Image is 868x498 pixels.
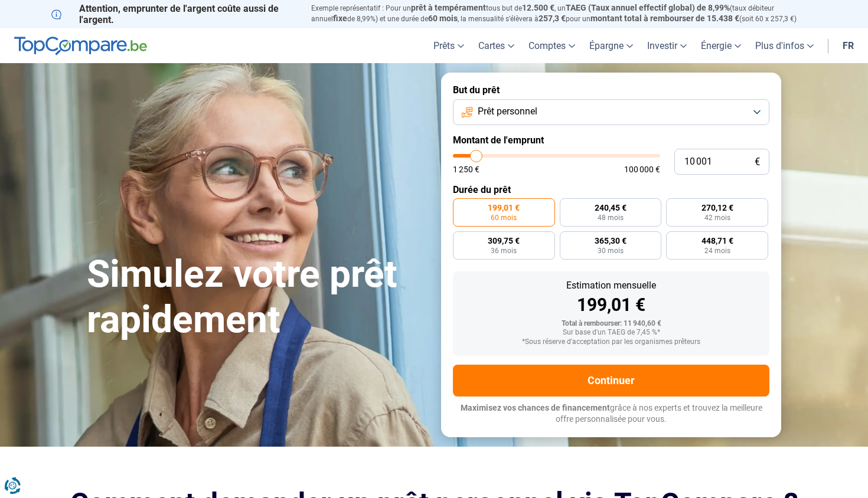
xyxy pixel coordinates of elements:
[311,3,817,24] p: Exemple représentatif : Pour un tous but de , un (taux débiteur annuel de 8,99%) et une durée de ...
[453,99,769,125] button: Prêt personnel
[488,237,520,245] span: 309,75 €
[701,204,733,212] span: 270,12 €
[471,28,521,63] a: Cartes
[836,28,861,63] a: fr
[566,3,730,12] span: TAEG (Taux annuel effectif global) de 8,99%
[428,14,458,23] span: 60 mois
[598,214,624,221] span: 48 mois
[461,403,610,412] span: Maximisez vos chances de financement
[462,338,760,346] div: *Sous réserve d'acceptation par les organismes prêteurs
[748,28,821,63] a: Plus d'infos
[14,37,147,55] img: TopCompare
[491,214,517,221] span: 60 mois
[582,28,640,63] a: Épargne
[453,365,769,397] button: Continuer
[462,281,760,290] div: Estimation mensuelle
[87,252,427,343] h1: Simulez votre prêt rapidement
[491,247,517,254] span: 36 mois
[590,14,739,23] span: montant total à rembourser de 15.438 €
[595,204,626,212] span: 240,45 €
[488,204,520,212] span: 199,01 €
[453,84,769,96] label: But du prêt
[640,28,694,63] a: Investir
[453,184,769,195] label: Durée du prêt
[453,135,769,146] label: Montant de l'emprunt
[755,157,760,167] span: €
[694,28,748,63] a: Énergie
[462,320,760,328] div: Total à rembourser: 11 940,60 €
[51,3,297,25] p: Attention, emprunter de l'argent coûte aussi de l'argent.
[478,105,537,118] span: Prêt personnel
[704,214,730,221] span: 42 mois
[521,28,582,63] a: Comptes
[411,3,486,12] span: prêt à tempérament
[426,28,471,63] a: Prêts
[704,247,730,254] span: 24 mois
[462,329,760,337] div: Sur base d'un TAEG de 7,45 %*
[624,165,660,173] span: 100 000 €
[595,237,626,245] span: 365,30 €
[522,3,554,12] span: 12.500 €
[453,165,479,173] span: 1 250 €
[598,247,624,254] span: 30 mois
[333,14,347,23] span: fixe
[539,14,566,23] span: 257,3 €
[462,296,760,314] div: 199,01 €
[701,237,733,245] span: 448,71 €
[453,402,769,425] p: grâce à nos experts et trouvez la meilleure offre personnalisée pour vous.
